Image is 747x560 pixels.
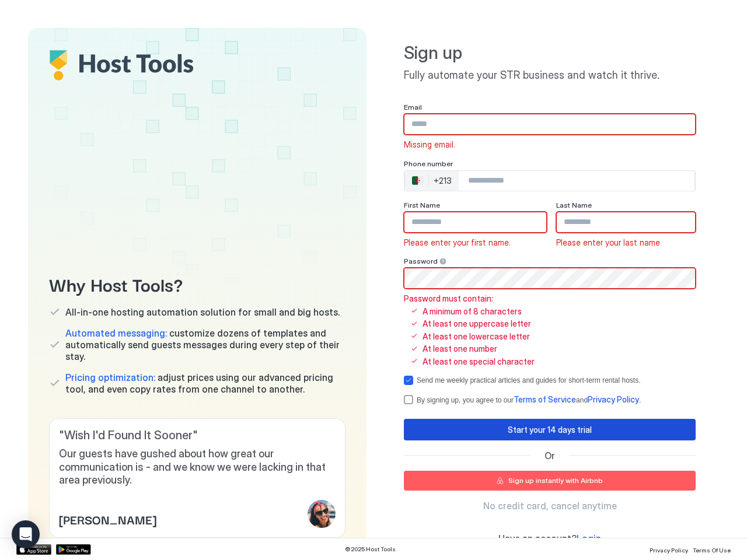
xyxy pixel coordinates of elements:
[459,170,694,191] input: Phone Number input
[12,520,40,548] div: Open Intercom Messenger
[514,395,576,404] a: Terms of Service
[423,344,497,354] span: At least one number
[404,419,696,440] button: Start your 14 days trial
[434,176,452,186] div: +213
[16,544,51,555] a: App Store
[483,500,617,512] span: No credit card, cancel anytime
[404,201,440,209] span: First Name
[404,376,696,385] div: optOut
[404,471,696,491] button: Sign up instantly with Airbnb
[557,212,696,232] input: Input Field
[498,533,577,544] span: Have an account?
[417,394,641,405] div: By signing up, you agree to our and .
[588,395,639,404] a: Privacy Policy
[508,423,592,436] div: Start your 14 days trial
[404,257,438,265] span: Password
[404,42,696,64] span: Sign up
[65,306,340,318] span: All-in-one hosting automation solution for small and big hosts.
[56,544,91,555] a: Google Play Store
[65,327,345,362] span: customize dozens of templates and automatically send guests messages during every step of their s...
[423,356,535,367] span: At least one special character
[59,510,156,528] span: [PERSON_NAME]
[404,69,696,82] span: Fully automate your STR business and watch it thrive.
[405,171,459,191] div: Countries button
[650,547,688,554] span: Privacy Policy
[308,500,336,528] div: profile
[588,394,639,404] span: Privacy Policy
[59,447,336,487] span: Our guests have gushed about how great our communication is - and we know we were lacking in that...
[65,372,155,383] span: Pricing optimization:
[423,331,530,342] span: At least one lowercase letter
[49,271,345,297] span: Why Host Tools?
[693,543,731,555] a: Terms Of Use
[693,547,731,554] span: Terms Of Use
[404,103,422,111] span: Email
[404,293,535,304] span: Password must contain:
[65,372,345,395] span: adjust prices using our advanced pricing tool, and even copy rates from one channel to another.
[423,318,531,329] span: At least one uppercase letter
[544,450,555,461] span: Or
[577,533,601,545] a: Login
[404,114,695,134] input: Input Field
[556,237,660,248] span: Please enter your last name
[404,237,511,248] span: Please enter your first name.
[65,327,167,339] span: Automated messaging:
[417,376,641,384] div: Send me weekly practical articles and guides for short-term rental hosts.
[59,428,336,443] span: " Wish I'd Found It Sooner "
[577,533,601,544] span: Login
[650,543,688,555] a: Privacy Policy
[404,394,696,405] div: termsPrivacy
[412,174,424,188] div: 🇩🇿
[404,139,455,150] span: Missing email.
[514,394,576,404] span: Terms of Service
[508,475,603,486] div: Sign up instantly with Airbnb
[404,268,695,288] input: Input Field
[423,306,522,317] span: A minimum of 8 characters
[404,212,546,232] input: Input Field
[404,159,453,168] span: Phone number
[556,201,592,209] span: Last Name
[345,545,396,553] span: © 2025 Host Tools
